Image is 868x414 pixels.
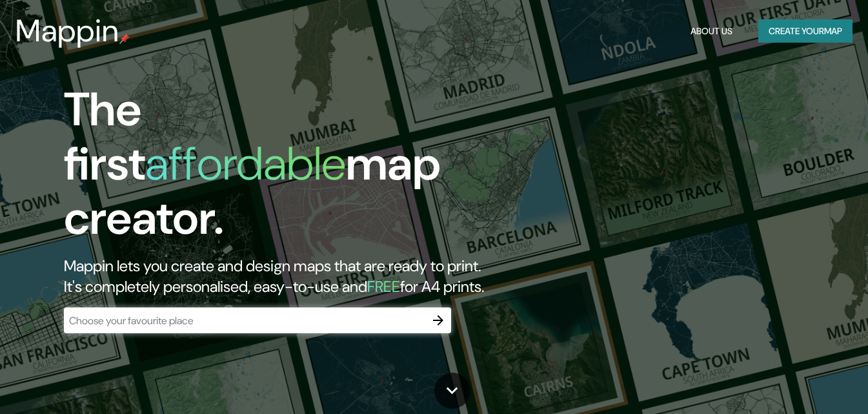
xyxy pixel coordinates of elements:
[15,13,119,49] h3: Mappin
[758,19,853,43] button: Create yourmap
[367,276,400,296] h5: FREE
[753,364,854,400] iframe: Help widget launcher
[119,34,130,44] img: mappin-pin
[64,83,498,256] h1: The first map creator.
[145,134,346,194] h1: affordable
[64,256,498,297] h2: Mappin lets you create and design maps that are ready to print. It's completely personalised, eas...
[685,19,738,43] button: About Us
[64,313,425,328] input: Choose your favourite place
